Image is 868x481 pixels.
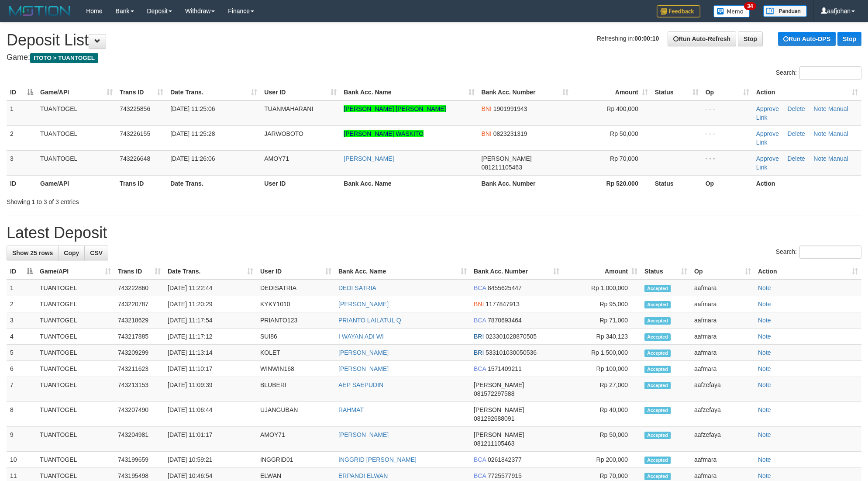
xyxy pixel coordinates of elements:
[7,427,36,452] td: 9
[756,130,779,137] a: Approve
[563,296,641,312] td: Rp 95,000
[758,333,771,340] a: Note
[758,365,771,372] a: Note
[644,301,671,308] span: Accepted
[837,32,861,46] a: Stop
[563,361,641,377] td: Rp 100,000
[563,377,641,402] td: Rp 27,000
[84,246,108,260] a: CSV
[474,440,514,447] span: Copy 081211105463 to clipboard
[563,312,641,329] td: Rp 71,000
[563,452,641,468] td: Rp 200,000
[7,150,37,175] td: 3
[758,472,771,479] a: Note
[7,402,36,427] td: 8
[482,164,522,171] span: Copy 081211105463 to clipboard
[702,100,753,126] td: - - -
[606,105,638,112] span: Rp 400,000
[114,452,164,468] td: 743199659
[691,296,754,312] td: aafmara
[36,361,114,377] td: TUANTOGEL
[488,365,522,372] span: Copy 1571409211 to clipboard
[470,263,563,280] th: Bank Acc. Number: activate to sort column ascending
[64,249,79,256] span: Copy
[758,349,771,356] a: Note
[691,452,754,468] td: aafmara
[7,263,36,280] th: ID: activate to sort column descending
[644,382,671,389] span: Accepted
[7,377,36,402] td: 7
[338,317,401,324] a: PRIANTO LAILATUL Q
[691,402,754,427] td: aafzefaya
[474,365,486,372] span: BCA
[563,402,641,427] td: Rp 40,000
[691,361,754,377] td: aafmara
[264,105,313,112] span: TUANMAHARANI
[261,175,340,191] th: User ID
[167,175,261,191] th: Date Trans.
[257,345,335,361] td: KOLET
[36,263,114,280] th: Game/API: activate to sort column ascending
[114,329,164,345] td: 743217885
[164,263,257,280] th: Date Trans.: activate to sort column ascending
[563,345,641,361] td: Rp 1,500,000
[634,35,659,42] strong: 00:00:10
[644,473,671,480] span: Accepted
[644,366,671,373] span: Accepted
[644,285,671,292] span: Accepted
[36,452,114,468] td: TUANTOGEL
[261,84,340,100] th: User ID: activate to sort column ascending
[114,280,164,296] td: 743222860
[644,407,671,414] span: Accepted
[758,381,771,388] a: Note
[338,333,384,340] a: I WAYAN ADI WI
[257,263,335,280] th: User ID: activate to sort column ascending
[7,280,36,296] td: 1
[610,155,638,162] span: Rp 70,000
[170,155,215,162] span: [DATE] 11:26:06
[778,32,836,46] a: Run Auto-DPS
[474,284,486,291] span: BCA
[813,105,827,112] a: Note
[474,431,524,438] span: [PERSON_NAME]
[164,402,257,427] td: [DATE] 11:06:44
[7,53,861,62] h4: Game:
[338,284,376,291] a: DEDI SATRIA
[7,224,861,242] h1: Latest Deposit
[264,130,303,137] span: JARWOBOTO
[474,472,486,479] span: BCA
[37,125,116,150] td: TUANTOGEL
[114,377,164,402] td: 743213153
[474,333,484,340] span: BRI
[7,361,36,377] td: 6
[37,84,116,100] th: Game/API: activate to sort column ascending
[572,175,651,191] th: Rp 520.000
[36,329,114,345] td: TUANTOGEL
[763,5,807,17] img: panduan.png
[257,402,335,427] td: UJANGUBAN
[756,155,848,171] a: Manual Link
[482,130,492,137] span: BNI
[641,263,691,280] th: Status: activate to sort column ascending
[36,312,114,329] td: TUANTOGEL
[691,377,754,402] td: aafzefaya
[338,406,364,413] a: RAHMAT
[114,345,164,361] td: 743209299
[474,390,514,397] span: Copy 081572297588 to clipboard
[474,317,486,324] span: BCA
[738,31,763,46] a: Stop
[758,456,771,463] a: Note
[713,5,750,17] img: Button%20Memo.svg
[7,194,355,206] div: Showing 1 to 3 of 3 entries
[488,317,522,324] span: Copy 7870693464 to clipboard
[474,406,524,413] span: [PERSON_NAME]
[7,84,37,100] th: ID: activate to sort column descending
[257,361,335,377] td: WINWIN168
[644,333,671,341] span: Accepted
[338,456,417,463] a: INGGRID [PERSON_NAME]
[691,312,754,329] td: aafmara
[474,415,514,422] span: Copy 081292688091 to clipboard
[36,296,114,312] td: TUANTOGEL
[474,349,484,356] span: BRI
[486,333,537,340] span: Copy 023301028870505 to clipboard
